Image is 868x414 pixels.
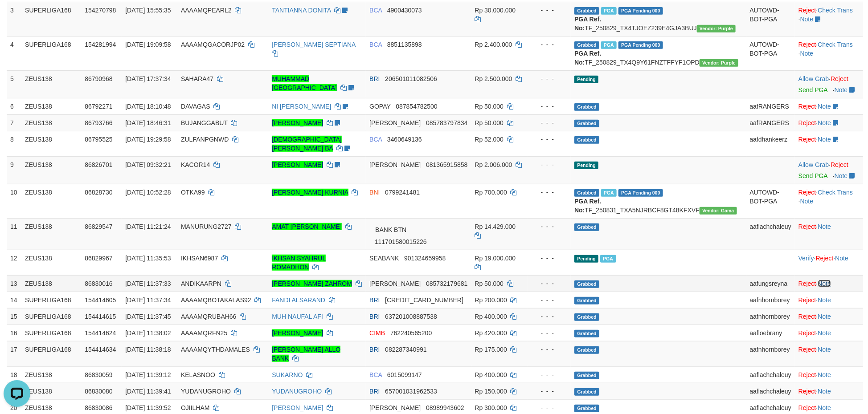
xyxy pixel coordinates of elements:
[375,238,427,245] span: Copy 111701580015226 to clipboard
[125,119,171,126] span: [DATE] 18:46:31
[369,346,380,353] span: BRI
[475,329,507,337] span: Rp 420.000
[574,346,599,354] span: Grabbed
[798,371,816,378] a: Reject
[369,404,421,411] span: [PERSON_NAME]
[795,308,863,325] td: ·
[21,275,81,292] td: ZEUS138
[369,136,382,143] span: BCA
[426,280,467,287] span: Copy 085732179681 to clipboard
[272,388,322,395] a: YUDANUGROHO
[532,118,567,127] div: - - -
[369,41,382,48] span: BCA
[475,371,507,378] span: Rp 400.000
[818,329,831,337] a: Note
[798,346,816,353] a: Reject
[795,184,863,218] td: · ·
[532,312,567,321] div: - - -
[831,75,848,82] a: Reject
[475,280,504,287] span: Rp 50.000
[7,292,21,308] td: 14
[181,103,210,110] span: DAVAGAS
[475,75,512,82] span: Rp 2.500.000
[272,103,331,110] a: NI [PERSON_NAME]
[795,250,863,275] td: · ·
[746,341,795,366] td: aafnhornborey
[272,371,303,378] a: SUKARNO
[369,296,380,304] span: BRI
[574,41,599,49] span: Grabbed
[532,188,567,197] div: - - -
[574,50,601,66] b: PGA Ref. No:
[795,341,863,366] td: ·
[798,296,816,304] a: Reject
[181,223,232,230] span: MANURUNG2727
[746,98,795,114] td: aafRANGERS
[532,387,567,396] div: - - -
[798,161,829,168] a: Allow Grab
[85,223,112,230] span: 86829547
[125,371,171,378] span: [DATE] 11:39:12
[798,223,816,230] a: Reject
[272,296,325,304] a: FANDI ALSARAND
[7,341,21,366] td: 17
[532,279,567,288] div: - - -
[835,86,848,93] a: Note
[369,161,421,168] span: [PERSON_NAME]
[795,383,863,399] td: ·
[818,404,831,411] a: Note
[404,255,446,262] span: Copy 901324659958 to clipboard
[7,366,21,383] td: 18
[272,161,323,168] a: [PERSON_NAME]
[475,103,504,110] span: Rp 50.000
[85,388,112,395] span: 86830080
[601,7,617,15] span: Marked by aafmaleo
[369,313,380,320] span: BRI
[574,330,599,337] span: Grabbed
[369,222,412,237] span: BANK BTN
[798,75,831,82] span: ·
[85,7,116,14] span: 154270798
[125,388,171,395] span: [DATE] 11:39:41
[818,388,831,395] a: Note
[818,223,831,230] a: Note
[475,41,512,48] span: Rp 2.400.000
[272,255,326,271] a: IKHSAN SYAHRUL ROMADHON
[369,103,390,110] span: GOPAY
[7,275,21,292] td: 13
[798,313,816,320] a: Reject
[272,404,323,411] a: [PERSON_NAME]
[125,136,171,143] span: [DATE] 19:29:58
[21,184,81,218] td: ZEUS138
[7,250,21,275] td: 12
[387,371,422,378] span: Copy 6015099147 to clipboard
[475,119,504,126] span: Rp 50.000
[369,7,382,14] span: BCA
[795,156,863,184] td: ·
[21,366,81,383] td: ZEUS138
[125,296,171,304] span: [DATE] 11:37:34
[795,131,863,156] td: ·
[7,308,21,325] td: 15
[125,223,171,230] span: [DATE] 11:21:24
[574,388,599,396] span: Grabbed
[385,388,437,395] span: Copy 657001031962533 to clipboard
[574,103,599,111] span: Grabbed
[125,346,171,353] span: [DATE] 11:38:18
[574,313,599,321] span: Grabbed
[7,70,21,98] td: 5
[125,161,171,168] span: [DATE] 09:32:21
[746,275,795,292] td: aafungsreyna
[387,7,422,14] span: Copy 4900430073 to clipboard
[125,7,171,14] span: [DATE] 15:55:35
[746,2,795,36] td: AUTOWD-BOT-PGA
[532,329,567,337] div: - - -
[574,7,599,15] span: Grabbed
[746,184,795,218] td: AUTOWD-BOT-PGA
[181,388,231,395] span: YUDANUGROHO
[181,255,218,262] span: IKHSAN6987
[618,41,663,49] span: PGA Pending
[85,371,112,378] span: 86830059
[85,103,112,110] span: 86792271
[396,103,437,110] span: Copy 087854782500 to clipboard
